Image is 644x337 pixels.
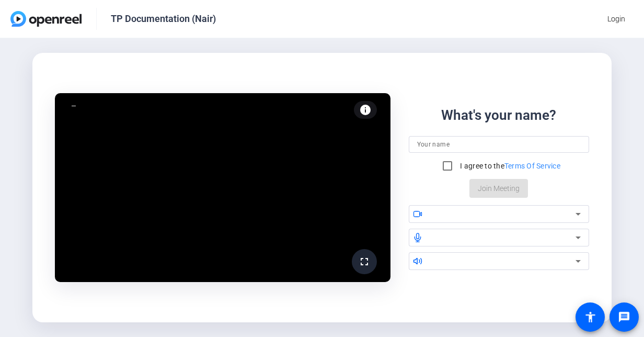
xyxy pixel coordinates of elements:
label: I agree to the [458,161,560,171]
mat-icon: message [618,311,630,323]
div: TP Documentation (Nair) [111,13,216,25]
span: Login [607,14,625,25]
button: Login [599,9,634,28]
mat-icon: accessibility [584,311,596,323]
mat-icon: info [359,104,372,116]
mat-icon: fullscreen [358,255,371,268]
div: What's your name? [441,105,556,126]
input: Your name [417,138,581,151]
a: Terms Of Service [504,162,560,170]
img: OpenReel logo [10,11,82,27]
